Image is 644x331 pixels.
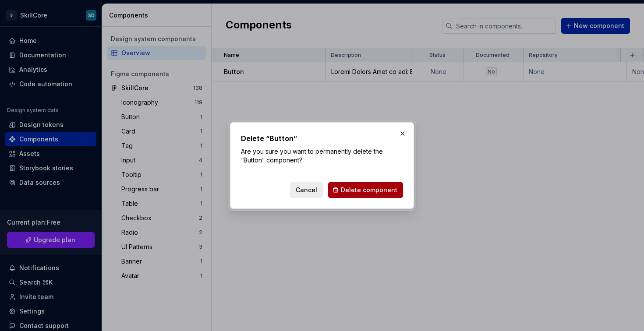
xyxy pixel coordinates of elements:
p: Are you sure you want to permanently delete the “Button” component? [241,147,403,165]
button: Cancel [290,182,323,198]
span: Cancel [296,186,317,194]
h2: Delete “Button” [241,133,403,144]
button: Delete component [328,182,403,198]
span: Delete component [341,186,397,194]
